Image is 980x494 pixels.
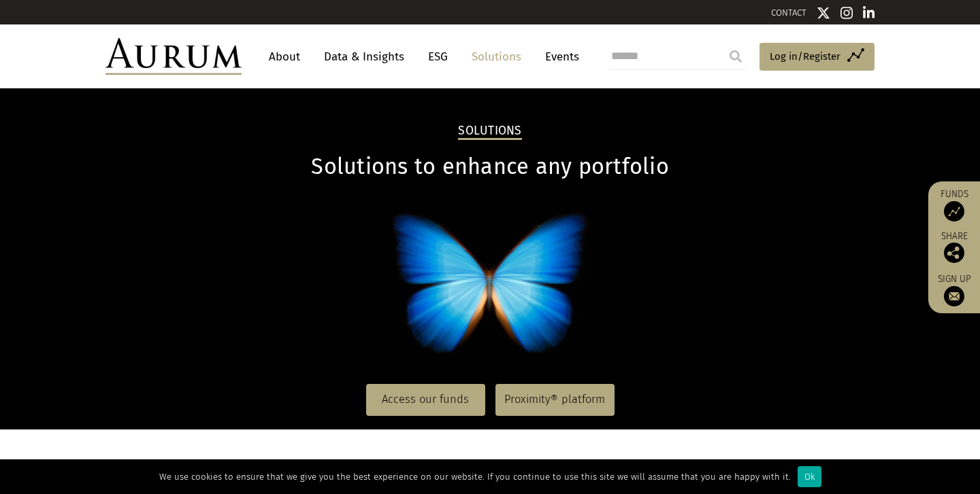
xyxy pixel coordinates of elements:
img: Twitter icon [817,6,830,20]
h2: Solutions [458,124,521,140]
img: Access Funds [944,201,964,222]
a: Access our funds [366,384,485,415]
a: ESG [421,44,455,69]
div: Share [935,232,973,263]
img: Linkedin icon [863,6,875,20]
img: Sign up to our newsletter [944,286,964,306]
input: Submit [722,43,749,70]
a: CONTACT [771,7,806,18]
img: Instagram icon [840,6,853,20]
a: Solutions [465,44,528,69]
a: About [262,44,307,69]
span: Log in/Register [770,48,840,65]
img: Share this post [944,243,964,263]
a: Data & Insights [317,44,411,69]
div: Ok [798,466,821,487]
a: Proximity® platform [495,384,615,415]
a: Funds [935,188,973,222]
h1: Solutions to enhance any portfolio [105,154,875,180]
a: Events [538,44,579,69]
a: Log in/Register [759,43,875,71]
a: Sign up [935,273,973,306]
img: Aurum [105,38,242,75]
